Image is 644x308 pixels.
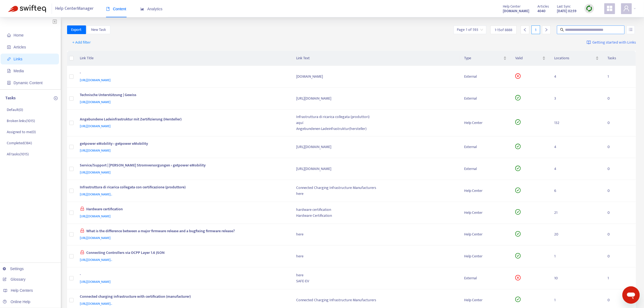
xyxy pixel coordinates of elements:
[515,119,521,125] span: check-circle
[80,162,286,169] div: Service/Support | [PERSON_NAME] Stromversorgungen › getpower eMobility
[72,39,91,46] span: + Add filter
[80,170,111,175] span: [URL][DOMAIN_NAME]
[3,300,30,304] a: Online Help
[550,180,603,202] td: 6
[296,144,456,150] div: [URL][DOMAIN_NAME]
[554,55,595,61] span: Locations
[14,33,24,37] span: Home
[80,123,111,129] span: [URL][DOMAIN_NAME]
[296,114,456,120] div: Infrastruttura di ricarica collegata (produttori)
[592,40,636,46] span: Getting started with Links
[515,55,541,61] span: Valid
[296,166,456,172] div: [URL][DOMAIN_NAME]
[603,267,636,289] td: 1
[292,51,460,66] th: Link Text
[80,272,286,279] div: -
[629,28,633,31] span: unordered-list
[80,301,113,306] span: [URL][DOMAIN_NAME]..
[464,210,507,216] div: Help Center
[464,188,507,194] div: Help Center
[140,7,144,11] span: area-chart
[80,294,286,301] div: Connected charging infrastructure with certification (manufacturer)
[603,110,636,136] td: 0
[296,185,456,191] div: Connected Charging Infrastructure Manufacturers
[14,57,22,61] span: Links
[80,235,111,241] span: [URL][DOMAIN_NAME]
[515,231,521,237] span: check-circle
[7,151,29,157] p: All tasks ( 1015 )
[7,129,36,135] p: Assigned to me ( 0 )
[603,245,636,267] td: 0
[8,5,46,12] img: Swifteq
[464,275,507,281] div: External
[5,95,16,101] p: Tasks
[296,253,456,259] div: here
[7,69,11,73] span: file-image
[464,231,507,237] div: Help Center
[603,202,636,224] td: 0
[460,51,511,66] th: Type
[296,120,456,126] div: aquí
[14,69,24,73] span: Media
[464,120,507,126] div: Help Center
[296,278,456,284] div: SAFE-EV
[523,28,527,32] span: left
[557,8,576,14] strong: [DATE] 02:59
[603,88,636,110] td: 0
[550,267,603,289] td: 10
[7,140,32,146] p: Completed ( 184 )
[7,118,35,124] p: Broken links ( 1015 )
[537,4,549,9] span: Articles
[464,55,502,61] span: Type
[511,51,550,66] th: Valid
[91,27,106,33] span: New Task
[296,96,456,101] div: [URL][DOMAIN_NAME]
[550,110,603,136] td: 132
[464,96,507,101] div: External
[80,184,286,191] div: Infrastruttura di ricarica collegata con certificazione (produttore)
[80,99,111,105] span: [URL][DOMAIN_NAME]
[495,27,512,33] span: 1 - 15 of 8888
[626,25,635,34] button: unordered-list
[296,231,456,237] div: here
[603,224,636,246] td: 0
[55,4,94,14] span: Help Center Manager
[515,166,521,171] span: check-circle
[80,192,113,197] span: [URL][DOMAIN_NAME]..
[544,28,548,32] span: right
[550,158,603,180] td: 4
[80,77,111,83] span: [URL][DOMAIN_NAME]
[3,267,24,271] a: Settings
[11,288,33,293] span: Help Centers
[80,207,84,211] span: lock
[537,8,546,14] strong: 4040
[80,206,286,213] div: Hardware certification
[586,5,593,12] img: sync.dc5367851b00ba804db3.png
[71,27,82,33] span: Export
[622,286,640,304] iframe: Schaltfläche zum Öffnen des Messaging-Fensters
[7,45,11,49] span: account-book
[67,25,86,34] button: Export
[550,51,603,66] th: Locations
[464,297,507,303] div: Help Center
[140,7,163,11] span: Analytics
[557,4,571,9] span: Last Sync
[296,272,456,278] div: here
[515,209,521,215] span: check-circle
[515,297,521,302] span: check-circle
[560,28,564,32] span: search
[464,74,507,80] div: External
[550,202,603,224] td: 21
[80,92,286,99] div: Technische Unterstützung | Gewiss
[80,250,286,257] div: Connecting Controllers via OCPP Layer 1.6 JSON
[550,88,603,110] td: 3
[80,257,113,263] span: [URL][DOMAIN_NAME]..
[550,136,603,158] td: 4
[515,73,521,79] span: close-circle
[7,107,23,113] p: Default ( 0 )
[7,33,11,37] span: home
[550,245,603,267] td: 1
[296,191,456,197] div: here
[54,96,58,100] span: plus-circle
[296,126,456,132] div: Angebundenen Ladeinfrastruktur(hersteller)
